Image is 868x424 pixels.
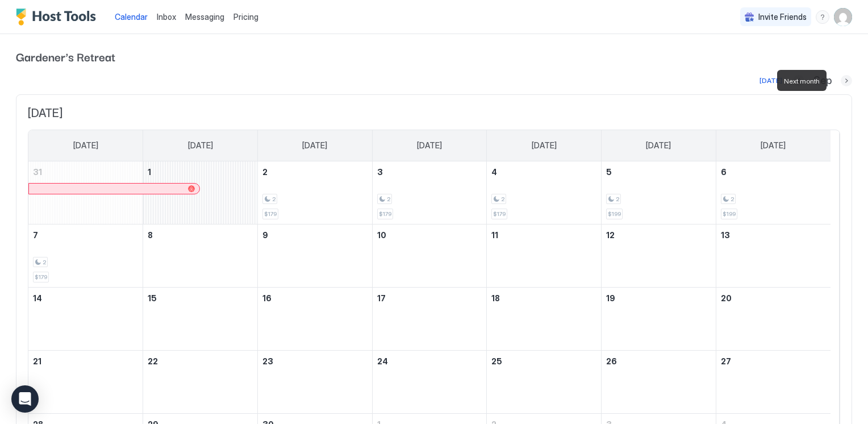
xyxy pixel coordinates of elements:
[372,224,487,287] td: September 10, 2025
[721,356,731,366] span: 27
[487,161,601,182] a: September 4, 2025
[784,77,820,85] span: Next month
[28,351,143,372] a: September 21, 2025
[115,11,148,23] a: Calendar
[520,130,568,161] a: Thursday
[302,140,327,151] span: [DATE]
[291,130,339,161] a: Tuesday
[377,230,386,240] span: 10
[606,293,615,303] span: 19
[115,12,148,22] span: Calendar
[721,230,730,240] span: 13
[758,74,784,88] button: [DATE]
[816,10,829,24] div: menu
[143,287,258,350] td: September 15, 2025
[487,350,602,413] td: September 25, 2025
[185,12,224,22] span: Messaging
[377,293,386,303] span: 17
[157,11,176,23] a: Inbox
[417,140,442,151] span: [DATE]
[377,167,383,177] span: 3
[372,350,487,413] td: September 24, 2025
[491,293,500,303] span: 18
[257,161,372,225] td: September 2, 2025
[616,196,619,203] span: 2
[258,161,372,182] a: September 2, 2025
[143,161,258,225] td: September 1, 2025
[602,161,716,182] a: September 5, 2025
[602,350,716,413] td: September 26, 2025
[148,293,157,303] span: 15
[377,356,388,366] span: 24
[606,167,612,177] span: 5
[602,224,716,287] td: September 12, 2025
[148,356,158,366] span: 22
[143,225,257,246] a: September 8, 2025
[487,225,601,246] a: September 11, 2025
[491,167,497,177] span: 4
[148,230,153,240] span: 8
[608,210,621,218] span: $199
[716,288,831,309] a: September 20, 2025
[262,167,268,177] span: 2
[28,161,143,182] a: August 31, 2025
[33,356,41,366] span: 21
[157,12,176,22] span: Inbox
[602,351,716,372] a: September 26, 2025
[716,225,831,246] a: September 13, 2025
[257,287,372,350] td: September 16, 2025
[487,287,602,350] td: September 18, 2025
[28,106,840,120] span: [DATE]
[272,196,276,203] span: 2
[373,351,487,372] a: September 24, 2025
[721,167,727,177] span: 6
[606,356,617,366] span: 26
[28,161,143,225] td: August 31, 2025
[257,350,372,413] td: September 23, 2025
[33,293,42,303] span: 14
[723,210,736,218] span: $199
[532,140,557,151] span: [DATE]
[646,140,671,151] span: [DATE]
[233,12,258,22] span: Pricing
[602,225,716,246] a: September 12, 2025
[258,351,372,372] a: September 23, 2025
[387,196,390,203] span: 2
[716,351,831,372] a: September 27, 2025
[33,167,42,177] span: 31
[373,161,487,182] a: September 3, 2025
[35,273,47,281] span: $179
[716,161,831,182] a: September 6, 2025
[262,230,268,240] span: 9
[143,288,257,309] a: September 15, 2025
[372,287,487,350] td: September 17, 2025
[716,287,831,350] td: September 20, 2025
[264,210,277,218] span: $179
[262,356,273,366] span: 23
[721,293,732,303] span: 20
[258,288,372,309] a: September 16, 2025
[372,161,487,225] td: September 3, 2025
[487,161,602,225] td: September 4, 2025
[16,9,101,26] a: Host Tools Logo
[841,75,852,86] button: Next month
[635,130,682,161] a: Friday
[602,161,716,225] td: September 5, 2025
[73,140,98,151] span: [DATE]
[491,356,502,366] span: 25
[491,230,498,240] span: 11
[487,351,601,372] a: September 25, 2025
[143,351,257,372] a: September 22, 2025
[602,288,716,309] a: September 19, 2025
[43,259,46,266] span: 2
[731,196,734,203] span: 2
[177,130,224,161] a: Monday
[33,230,38,240] span: 7
[28,287,143,350] td: September 14, 2025
[188,140,213,151] span: [DATE]
[257,224,372,287] td: September 9, 2025
[493,210,506,218] span: $179
[11,385,39,413] div: Open Intercom Messenger
[16,48,852,65] span: Gardener's Retreat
